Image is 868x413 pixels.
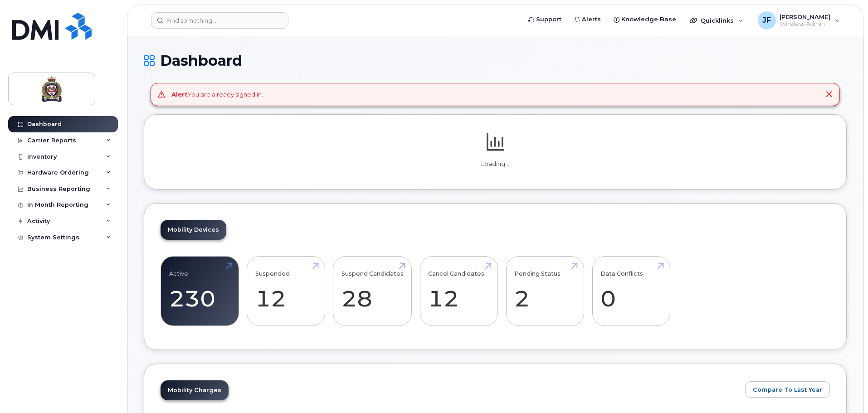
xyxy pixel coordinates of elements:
span: Compare To Last Year [753,385,822,394]
a: Pending Status 2 [514,261,575,321]
a: Mobility Charges [161,380,229,400]
a: Suspended 12 [255,261,317,321]
a: Suspend Candidates 28 [341,261,404,321]
div: You are already signed in. [171,90,263,99]
a: Mobility Devices [161,220,226,240]
a: Active 230 [169,261,230,321]
a: Data Conflicts 0 [600,261,662,321]
a: Cancel Candidates 12 [428,261,489,321]
p: Loading... [161,160,830,168]
button: Compare To Last Year [745,381,830,398]
h1: Dashboard [144,53,847,68]
strong: Alert [171,91,188,98]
